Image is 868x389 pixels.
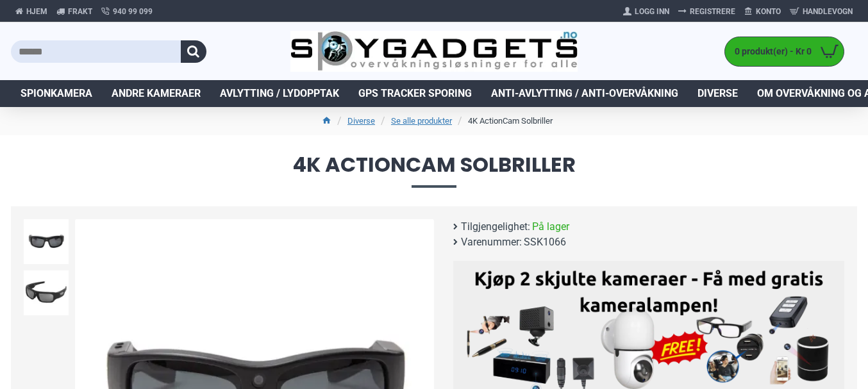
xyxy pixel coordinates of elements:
a: Se alle produkter [391,115,452,128]
span: Spionkamera [21,86,92,101]
img: Sportslig solbrille med HD kamera - SpyGadgets.no [24,219,69,264]
span: 0 produkt(er) - Kr 0 [725,45,815,58]
span: Registrere [690,6,735,17]
span: Diverse [697,86,738,101]
a: Logg Inn [619,1,674,22]
a: 0 produkt(er) - Kr 0 [725,37,844,66]
b: Varenummer: [461,235,522,250]
b: Tilgjengelighet: [461,219,530,235]
a: Konto [740,1,785,22]
a: Spionkamera [11,80,102,107]
span: Hjem [26,6,47,17]
a: Registrere [674,1,740,22]
span: GPS Tracker Sporing [358,86,472,101]
a: Anti-avlytting / Anti-overvåkning [481,80,688,107]
span: 4K ActionCam Solbriller [13,154,855,187]
a: Avlytting / Lydopptak [210,80,349,107]
a: Diverse [688,80,747,107]
span: Konto [756,6,781,17]
a: Handlevogn [785,1,857,22]
span: 940 99 099 [113,6,153,17]
img: SpyGadgets.no [290,31,578,72]
span: Handlevogn [803,6,853,17]
span: SSK1066 [524,235,566,250]
img: Sportslig solbrille med HD kamera - SpyGadgets.no [24,270,69,315]
span: Andre kameraer [112,86,201,101]
a: GPS Tracker Sporing [349,80,481,107]
a: Diverse [347,115,375,128]
span: Logg Inn [635,6,669,17]
span: Frakt [68,6,92,17]
span: Avlytting / Lydopptak [220,86,339,101]
span: På lager [532,219,569,235]
span: Anti-avlytting / Anti-overvåkning [491,86,678,101]
a: Andre kameraer [102,80,210,107]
